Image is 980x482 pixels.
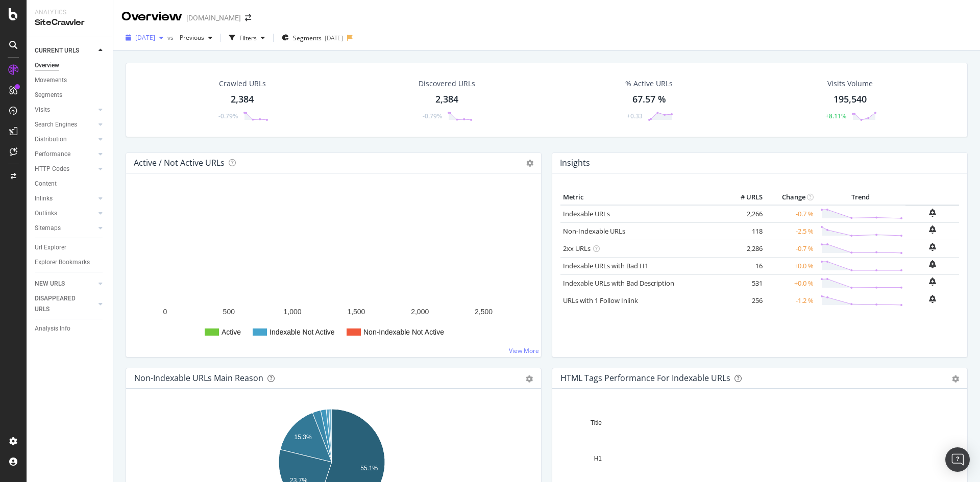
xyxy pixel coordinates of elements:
[632,93,666,106] div: 67.57 %
[35,193,95,204] a: Inlinks
[134,373,263,383] div: Non-Indexable URLs Main Reason
[35,134,67,145] div: Distribution
[929,209,936,217] div: bell-plus
[827,79,873,89] div: Visits Volume
[35,60,106,71] a: Overview
[560,190,724,205] th: Metric
[724,257,765,274] td: 16
[35,179,57,189] div: Content
[35,75,106,86] a: Movements
[765,205,816,223] td: -0.7 %
[35,242,106,253] a: Url Explorer
[219,79,266,89] div: Crawled URLs
[35,208,95,219] a: Outlinks
[816,190,905,205] th: Trend
[475,308,493,316] text: 2,500
[591,419,602,426] text: Title
[284,308,302,316] text: 1,000
[724,190,765,205] th: # URLS
[222,328,241,336] text: Active
[563,296,638,305] a: URLs with 1 Follow Inlink
[724,222,765,240] td: 118
[121,30,167,46] button: [DATE]
[121,8,182,26] div: Overview
[176,33,204,42] span: Previous
[35,293,86,315] div: DISAPPEARED URLS
[231,93,254,106] div: 2,384
[35,149,70,160] div: Performance
[765,190,816,205] th: Change
[239,34,257,42] div: Filters
[563,209,610,218] a: Indexable URLs
[825,112,846,120] div: +8.11%
[35,119,77,130] div: Search Engines
[35,223,95,234] a: Sitemaps
[218,112,238,120] div: -0.79%
[35,278,95,289] a: NEW URLS
[423,112,442,120] div: -0.79%
[560,373,730,383] div: HTML Tags Performance for Indexable URLs
[163,308,167,316] text: 0
[167,33,176,42] span: vs
[245,14,251,21] div: arrow-right-arrow-left
[929,243,936,251] div: bell-plus
[35,257,106,268] a: Explorer Bookmarks
[35,17,105,29] div: SiteCrawler
[35,164,69,174] div: HTTP Codes
[35,323,106,334] a: Analysis Info
[435,93,458,106] div: 2,384
[134,190,533,349] svg: A chart.
[35,119,95,130] a: Search Engines
[35,75,67,86] div: Movements
[35,223,61,234] div: Sitemaps
[563,226,625,236] a: Non-Indexable URLs
[176,30,216,46] button: Previous
[293,34,322,42] span: Segments
[295,434,312,441] text: 15.3%
[35,278,65,289] div: NEW URLS
[952,375,959,383] div: gear
[35,293,95,315] a: DISAPPEARED URLS
[347,308,365,316] text: 1,500
[627,112,643,120] div: +0.33
[35,208,57,219] div: Outlinks
[223,308,235,316] text: 500
[724,274,765,292] td: 531
[560,156,590,170] h4: Insights
[269,328,335,336] text: Indexable Not Active
[35,149,95,160] a: Performance
[35,242,66,253] div: Url Explorer
[35,105,50,115] div: Visits
[35,90,106,100] a: Segments
[35,179,106,189] a: Content
[325,34,343,42] div: [DATE]
[35,257,90,268] div: Explorer Bookmarks
[35,8,105,17] div: Analytics
[834,93,867,106] div: 195,540
[765,292,816,309] td: -1.2 %
[35,134,95,145] a: Distribution
[765,222,816,240] td: -2.5 %
[35,45,95,56] a: CURRENT URLS
[225,30,269,46] button: Filters
[35,105,95,115] a: Visits
[929,277,936,286] div: bell-plus
[765,257,816,274] td: +0.0 %
[419,79,475,89] div: Discovered URLs
[35,164,95,174] a: HTTP Codes
[724,240,765,257] td: 2,286
[929,225,936,234] div: bell-plus
[35,193,53,204] div: Inlinks
[945,447,970,472] div: Open Intercom Messenger
[526,160,533,167] i: Options
[135,33,155,42] span: 2025 Aug. 31st
[134,156,225,170] h4: Active / Not Active URLs
[724,292,765,309] td: 256
[509,346,539,355] a: View More
[765,274,816,292] td: +0.0 %
[35,323,70,334] div: Analysis Info
[35,45,79,56] div: CURRENT URLS
[594,455,602,462] text: H1
[360,465,378,472] text: 55.1%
